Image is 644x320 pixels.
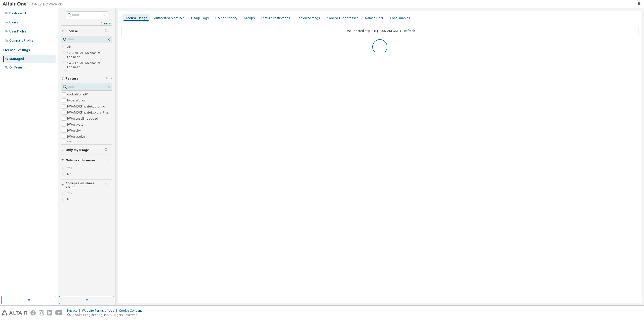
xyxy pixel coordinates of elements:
[9,65,22,69] div: On Prem
[67,140,86,146] label: HWAcutrace
[105,77,108,81] span: Clear filter
[105,183,108,187] span: Clear filter
[3,48,30,52] div: License Settings
[67,103,106,110] label: HWAMDCPrivateAuthoring
[61,155,112,166] button: Only used licenses
[67,196,72,202] label: No
[105,148,108,152] span: Clear filter
[390,16,410,20] div: Consumables
[67,97,86,103] label: HyperWorks
[67,165,73,171] label: Yes
[105,158,108,162] span: Clear filter
[82,309,119,313] div: Website Terms of Use
[9,11,26,15] div: Dashboard
[67,116,99,122] label: HWAccessEmbedded
[121,26,638,36] div: Last updated at: [DATE] 09:07 AM GMT+9
[2,310,27,315] img: altair_logo.svg
[55,310,63,315] img: youtube.svg
[47,310,52,315] img: linkedin.svg
[61,180,112,191] button: Collapse on share string
[67,134,86,140] label: HWAcusolve
[67,50,112,60] label: 128270 - AU Mechanical Engineer
[215,16,237,20] div: License Priority
[9,29,26,33] div: User Profile
[39,310,44,315] img: instagram.svg
[119,309,145,313] div: Cookie Consent
[61,21,112,25] a: Clear all
[327,16,358,20] div: Allowed IP Addresses
[3,2,65,7] img: Altair One
[30,310,36,315] img: facebook.svg
[61,145,112,156] button: Only my usage
[67,122,84,128] label: HWActivate
[67,60,112,70] label: 148237 - AU Mechanical Engineer
[404,29,415,33] a: Refresh
[61,73,112,84] button: Feature
[9,57,24,61] div: Managed
[66,77,78,81] span: Feature
[67,309,82,313] div: Privacy
[67,110,110,116] label: HWAMDCPrivateExplorerPlus
[154,16,185,20] div: Authorized Machines
[61,26,112,37] button: License
[67,190,73,196] label: Yes
[66,181,105,189] span: Collapse on share string
[244,16,255,20] div: Groups
[261,16,290,20] div: Feature Restrictions
[66,148,89,152] span: Only my usage
[67,91,89,97] label: GlobalZoneAP
[67,128,83,134] label: HWAcufwh
[9,39,33,43] div: Company Profile
[191,16,209,20] div: Usage Logs
[105,29,108,33] span: Clear filter
[66,29,78,33] span: License
[67,313,145,317] p: © 2025 Altair Engineering, Inc. All Rights Reserved.
[125,16,148,20] div: License Usage
[67,171,72,177] label: No
[66,158,96,162] span: Only used licenses
[365,16,383,20] div: Named User
[9,20,18,24] div: Users
[67,44,72,50] label: All
[297,16,320,20] div: Borrow Settings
